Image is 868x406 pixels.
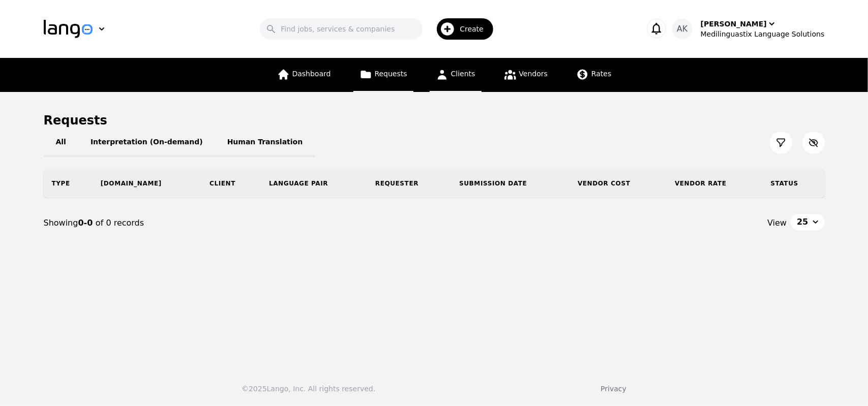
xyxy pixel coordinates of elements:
[261,169,367,198] th: Language Pair
[367,169,451,198] th: Requester
[570,58,617,92] a: Rates
[770,132,792,154] button: Filter
[423,14,499,44] button: Create
[44,112,107,129] h1: Requests
[601,385,626,393] a: Privacy
[591,70,611,78] span: Rates
[44,129,78,157] button: All
[667,169,762,198] th: Vendor Rate
[260,18,423,40] input: Find jobs, services & companies
[93,169,201,198] th: [DOMAIN_NAME]
[44,198,825,248] nav: Page navigation
[767,217,787,229] span: View
[44,217,434,229] div: Showing of 0 records
[292,70,331,78] span: Dashboard
[763,169,825,198] th: Status
[802,132,825,154] button: Customize Column View
[797,216,808,228] span: 25
[701,19,767,29] div: [PERSON_NAME]
[375,70,407,78] span: Requests
[44,20,93,38] img: Logo
[215,129,315,157] button: Human Translation
[791,214,824,230] button: 25
[78,129,215,157] button: Interpretation (On-demand)
[44,169,93,198] th: Type
[353,58,413,92] a: Requests
[672,19,825,39] button: AK[PERSON_NAME]Medilinguastix Language Solutions
[201,169,261,198] th: Client
[460,24,491,34] span: Create
[430,58,482,92] a: Clients
[701,29,825,39] div: Medilinguastix Language Solutions
[498,58,554,92] a: Vendors
[451,70,475,78] span: Clients
[451,169,570,198] th: Submission Date
[271,58,337,92] a: Dashboard
[677,23,687,35] span: AK
[78,218,95,228] span: 0-0
[242,384,375,394] div: © 2025 Lango, Inc. All rights reserved.
[519,70,548,78] span: Vendors
[570,169,667,198] th: Vendor Cost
